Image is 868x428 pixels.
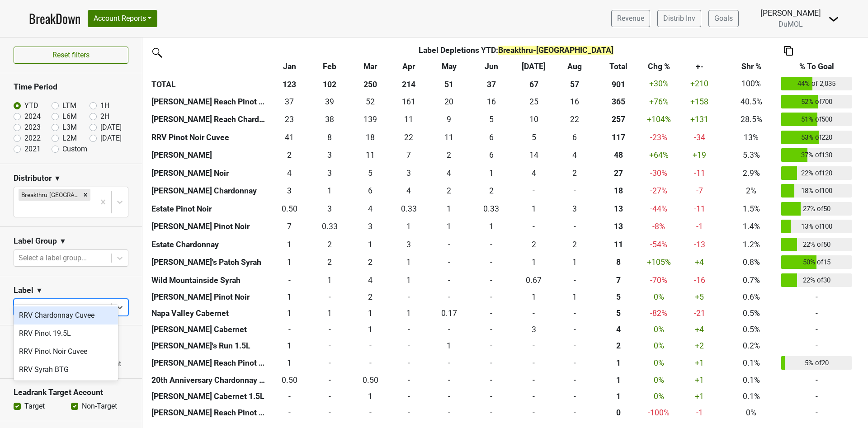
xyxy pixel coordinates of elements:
td: 100% [723,75,779,93]
div: - [430,256,468,268]
td: 4 [390,182,428,200]
th: 26.501 [594,164,642,182]
div: 2 [311,256,349,268]
td: 4.333 [351,200,390,218]
div: 11 [430,132,468,143]
th: Label Depletions YTD : [308,42,723,59]
div: 2 [557,167,592,179]
td: 4.5 [470,111,513,129]
div: RRV Syrah BTG [14,361,118,379]
div: 4 [273,167,306,179]
th: +-: activate to sort column ascending [675,59,723,75]
h3: Label Group [14,236,57,246]
td: 0 [555,218,594,236]
div: -7 [678,185,721,197]
td: 1 [555,254,594,272]
td: 22 [390,128,428,146]
td: 0.5 [270,200,308,218]
div: 2 [472,185,510,197]
td: 1 [270,235,308,254]
td: 0.333 [308,218,351,236]
th: Feb: activate to sort column ascending [308,59,351,75]
label: Custom [62,144,87,155]
th: Total: activate to sort column ascending [594,59,642,75]
div: 1 [392,221,425,232]
span: Breakthru-[GEOGRAPHIC_DATA] [498,46,613,55]
td: 0.8% [723,254,779,272]
td: +104 % [642,111,675,129]
td: 0.667 [513,271,555,289]
th: Wild Mountainside Syrah [149,271,270,289]
th: 256.502 [594,111,642,129]
th: May: activate to sort column ascending [428,59,470,75]
div: 37 [273,96,306,108]
span: ▼ [54,173,61,184]
label: Target [24,401,45,412]
label: 2022 [24,133,41,144]
label: LTM [62,100,76,111]
td: 1.5% [723,200,779,218]
td: 2 [513,235,555,254]
td: 6.5 [270,218,308,236]
div: 5 [515,132,553,143]
div: 7 [392,149,425,161]
div: 52 [353,96,388,108]
td: 1.4% [723,218,779,236]
td: 0.333 [390,200,428,218]
button: Reset filters [14,47,128,64]
th: Chg %: activate to sort column ascending [642,59,675,75]
td: 3 [308,200,351,218]
div: -34 [678,132,721,143]
div: -1 [678,221,721,232]
td: 36.834 [270,93,308,111]
td: 3 [390,164,428,182]
th: 11.167 [594,235,642,254]
th: Aug: activate to sort column ascending [555,59,594,75]
td: 16.002 [555,93,594,111]
td: 3.667 [270,164,308,182]
label: YTD [24,100,38,111]
td: 160.669 [390,93,428,111]
td: 1 [390,218,428,236]
td: 22 [555,111,594,129]
div: RRV Pinot Noir Cuvee [14,343,118,361]
th: Estate Chardonnay [149,235,270,254]
td: 6 [351,182,390,200]
img: filter [149,45,164,59]
label: Non-Target [82,401,117,412]
td: -70 % [642,271,675,289]
td: 2 [470,182,513,200]
td: 1 [308,271,351,289]
div: 3 [273,185,306,197]
span: ▼ [36,285,43,296]
div: 3 [392,239,425,250]
div: - [430,239,468,250]
td: 15.836 [470,93,513,111]
div: 257 [597,113,640,125]
td: 1 [390,271,428,289]
div: +19 [678,149,721,161]
th: [PERSON_NAME] Chardonnay [149,182,270,200]
td: 1 [351,235,390,254]
div: 1 [430,203,468,215]
td: 3.167 [390,235,428,254]
div: 117 [597,132,640,143]
div: -11 [678,167,721,179]
td: 0 [513,218,555,236]
td: -30 % [642,164,675,182]
th: 117.000 [594,128,642,146]
span: DuMOL [778,20,803,28]
td: 25.003 [513,93,555,111]
h3: Label [14,286,33,295]
div: +158 [678,96,721,108]
td: 0 [270,271,308,289]
div: 3 [392,167,425,179]
th: Apr: activate to sort column ascending [390,59,428,75]
div: 22 [392,132,425,143]
td: 1 [390,254,428,272]
div: 4 [392,185,425,197]
td: 0 [470,254,513,272]
td: -23 % [642,128,675,146]
th: 48.167 [594,146,642,165]
th: 901 [594,75,642,93]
